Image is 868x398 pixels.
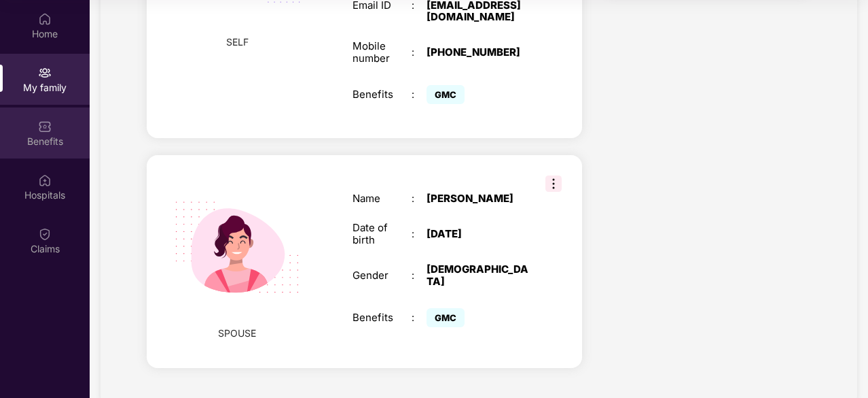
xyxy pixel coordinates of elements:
[545,176,562,192] img: svg+xml;base64,PHN2ZyB3aWR0aD0iMzIiIGhlaWdodD0iMzIiIHZpZXdCb3g9IjAgMCAzMiAzMiIgZmlsbD0ibm9uZSIgeG...
[427,46,530,59] div: [PHONE_NUMBER]
[427,193,530,205] div: [PERSON_NAME]
[352,222,412,246] div: Date of birth
[412,193,427,205] div: :
[38,227,52,241] img: svg+xml;base64,PHN2ZyBpZD0iQ2xhaW0iIHhtbG5zPSJodHRwOi8vd3d3LnczLm9yZy8yMDAwL3N2ZyIgd2lkdGg9IjIwIi...
[427,263,530,288] div: [DEMOGRAPHIC_DATA]
[352,193,412,205] div: Name
[38,173,52,187] img: svg+xml;base64,PHN2ZyBpZD0iSG9zcGl0YWxzIiB4bWxucz0iaHR0cDovL3d3dy53My5vcmcvMjAwMC9zdmciIHdpZHRoPS...
[352,40,412,65] div: Mobile number
[38,120,52,133] img: svg+xml;base64,PHN2ZyBpZD0iQmVuZWZpdHMiIHhtbG5zPSJodHRwOi8vd3d3LnczLm9yZy8yMDAwL3N2ZyIgd2lkdGg9Ij...
[427,308,465,327] span: GMC
[427,85,465,104] span: GMC
[412,88,427,101] div: :
[412,269,427,282] div: :
[352,88,412,101] div: Benefits
[412,228,427,240] div: :
[412,46,427,59] div: :
[218,326,256,341] span: SPOUSE
[412,312,427,324] div: :
[352,269,412,282] div: Gender
[158,169,315,326] img: svg+xml;base64,PHN2ZyB4bWxucz0iaHR0cDovL3d3dy53My5vcmcvMjAwMC9zdmciIHdpZHRoPSIyMjQiIGhlaWdodD0iMT...
[226,35,249,50] span: SELF
[352,312,412,324] div: Benefits
[427,228,530,240] div: [DATE]
[38,12,52,26] img: svg+xml;base64,PHN2ZyBpZD0iSG9tZSIgeG1sbnM9Imh0dHA6Ly93d3cudzMub3JnLzIwMDAvc3ZnIiB3aWR0aD0iMjAiIG...
[38,66,52,80] img: svg+xml;base64,PHN2ZyB3aWR0aD0iMjAiIGhlaWdodD0iMjAiIHZpZXdCb3g9IjAgMCAyMCAyMCIgZmlsbD0ibm9uZSIgeG...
